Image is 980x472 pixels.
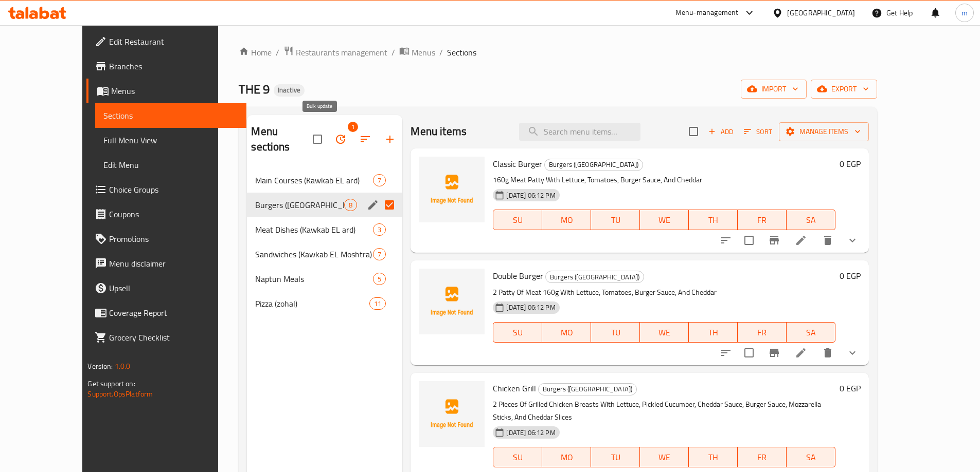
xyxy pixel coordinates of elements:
[95,128,246,153] a: Full Menu View
[419,381,485,447] img: Chicken Grill
[497,213,538,228] span: SU
[493,268,543,284] span: Double Burger
[345,200,357,210] span: 8
[742,325,782,340] span: FR
[86,177,246,202] a: Choice Groups
[373,250,385,259] span: 7
[497,450,538,465] span: SU
[109,60,238,72] span: Branches
[640,447,689,467] button: WE
[704,124,737,140] span: Add item
[961,7,968,18] span: m
[787,7,855,18] div: [GEOGRAPHIC_DATA]
[846,234,859,247] svg: Show Choices
[738,447,787,467] button: FR
[255,199,344,211] div: Burgers (Mars)
[369,297,386,310] div: items
[791,450,831,465] span: SA
[247,193,402,217] div: Burgers ([GEOGRAPHIC_DATA])8edit
[738,322,787,343] button: FR
[255,297,369,310] span: Pizza (zohal)
[545,271,644,283] div: Burgers (Mars)
[704,124,737,140] button: Add
[502,428,559,438] span: [DATE] 06:12 PM
[595,325,636,340] span: TU
[689,210,738,230] button: TH
[373,176,385,185] span: 7
[247,291,402,316] div: Pizza (zohal)11
[255,223,373,236] span: Meat Dishes (Kawkab EL ard)
[274,84,305,97] div: Inactive
[86,29,246,54] a: Edit Restaurant
[247,168,402,193] div: Main Courses (Kawkab EL ard)7
[493,286,835,299] p: 2 Patty Of Meat 160g With Lettuce, Tomatoes, Burger Sauce, And Cheddar
[640,322,689,343] button: WE
[779,122,869,141] button: Manage items
[86,325,246,350] a: Grocery Checklist
[591,322,640,343] button: TU
[787,125,861,138] span: Manage items
[247,242,402,267] div: Sandwiches (Kawkab EL Moshtra)7
[493,381,536,396] span: Chicken Grill
[493,210,542,230] button: SU
[247,267,402,291] div: Naptun Meals5
[411,124,467,139] h2: Menu items
[815,228,840,253] button: delete
[109,282,238,294] span: Upsell
[744,126,772,138] span: Sort
[545,159,643,171] span: Burgers ([GEOGRAPHIC_DATA])
[493,447,542,467] button: SU
[693,213,734,228] span: TH
[283,46,387,59] a: Restaurants management
[591,447,640,467] button: TU
[109,307,238,319] span: Coverage Report
[296,46,387,59] span: Restaurants management
[762,341,787,365] button: Branch-specific-item
[103,159,238,171] span: Edit Menu
[493,174,835,186] p: 160g Meat Patty With Lettuce, Tomatoes, Burger Sauce, And Cheddar
[787,210,835,230] button: SA
[787,322,835,343] button: SA
[546,271,644,283] span: Burgers ([GEOGRAPHIC_DATA])
[644,325,685,340] span: WE
[86,226,246,251] a: Promotions
[348,122,358,132] span: 1
[255,174,373,186] span: Main Courses (Kawkab EL ard)
[795,347,807,359] a: Edit menu item
[109,208,238,220] span: Coupons
[255,248,373,260] span: Sandwiches (Kawkab EL Moshtra)
[447,46,476,59] span: Sections
[742,450,782,465] span: FR
[538,383,637,395] div: Burgers (Mars)
[373,174,386,186] div: items
[103,109,238,122] span: Sections
[693,450,734,465] span: TH
[86,79,246,103] a: Menus
[714,228,738,253] button: sort-choices
[840,157,861,171] h6: 0 EGP
[595,213,636,228] span: TU
[95,103,246,128] a: Sections
[95,153,246,177] a: Edit Menu
[502,191,559,200] span: [DATE] 06:12 PM
[353,127,378,152] span: Sort sections
[497,325,538,340] span: SU
[274,86,305,95] span: Inactive
[419,157,485,222] img: Classic Burger
[399,46,435,59] a: Menus
[738,342,760,364] span: Select to update
[109,331,238,344] span: Grocery Checklist
[370,299,385,309] span: 11
[87,387,153,401] a: Support.OpsPlatform
[791,325,831,340] span: SA
[255,273,373,285] span: Naptun Meals
[439,46,443,59] li: /
[519,123,640,141] input: search
[811,80,877,99] button: export
[738,210,787,230] button: FR
[707,126,735,138] span: Add
[595,450,636,465] span: TU
[795,234,807,247] a: Edit menu item
[87,377,135,390] span: Get support on:
[109,183,238,196] span: Choice Groups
